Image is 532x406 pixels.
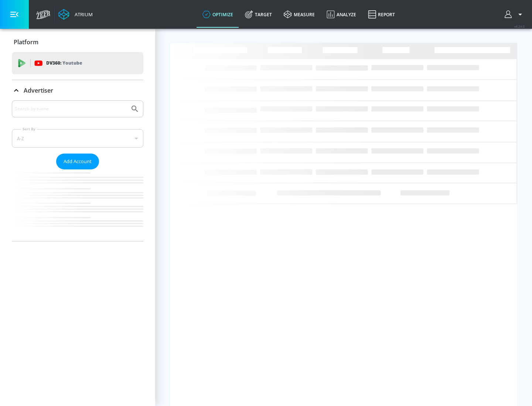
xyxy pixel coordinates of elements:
[62,59,82,67] p: Youtube
[12,52,143,74] div: DV360: Youtube
[278,1,321,28] a: measure
[12,32,143,52] div: Platform
[12,100,143,241] div: Advertiser
[24,86,53,94] p: Advertiser
[514,24,525,28] span: v 4.24.0
[239,1,278,28] a: Target
[12,169,143,241] nav: list of Advertiser
[15,104,127,114] input: Search by name
[64,157,92,166] span: Add Account
[72,11,93,18] div: Atrium
[21,127,37,131] label: Sort By
[12,80,143,101] div: Advertiser
[321,1,362,28] a: Analyze
[56,154,99,169] button: Add Account
[58,9,93,20] a: Atrium
[46,59,82,67] p: DV360:
[12,129,143,148] div: A-Z
[362,1,401,28] a: Report
[197,1,239,28] a: optimize
[14,38,38,46] p: Platform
